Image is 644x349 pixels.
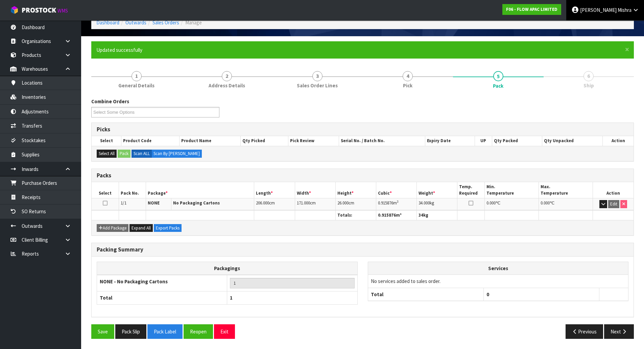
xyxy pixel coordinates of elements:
[254,198,295,210] td: cm
[502,4,561,15] a: F06 - FLOW APAC LIMITED
[486,291,489,298] span: 0
[57,7,68,14] small: WMS
[185,19,202,26] span: Manage
[22,6,56,15] span: ProStock
[97,291,227,304] th: Total
[125,19,146,26] a: Outwards
[425,136,475,146] th: Expiry Date
[486,200,496,206] span: 0.000
[132,71,142,81] span: 1
[121,200,126,206] span: 1/1
[403,71,413,81] span: 4
[10,6,19,14] img: cube-alt.png
[97,262,358,275] th: Packagings
[603,136,634,146] th: Action
[542,136,602,146] th: Qty Unpacked
[397,199,399,204] sup: 3
[118,82,154,89] span: General Details
[222,71,232,81] span: 2
[417,182,457,198] th: Weight
[506,6,557,12] strong: F06 - FLOW APAC LIMITED
[97,150,117,158] button: Select All
[493,82,503,89] span: Pack
[376,198,417,210] td: m
[148,200,160,206] strong: NONE
[297,82,338,89] span: Sales Order Lines
[417,198,457,210] td: kg
[593,182,634,198] th: Action
[457,182,484,198] th: Temp. Required
[214,324,235,339] button: Exit
[297,200,310,206] span: 171.000
[288,136,339,146] th: Pick Review
[419,212,423,218] span: 34
[583,71,594,81] span: 6
[335,198,376,210] td: cm
[91,98,129,105] label: Combine Orders
[475,136,492,146] th: UP
[417,210,457,220] th: kg
[493,71,503,81] span: 5
[608,200,619,208] button: Edit
[583,82,594,89] span: Ship
[254,182,295,198] th: Length
[339,136,425,146] th: Serial No. / Batch No.
[337,200,349,206] span: 26.000
[129,224,153,232] button: Expand All
[484,198,539,210] td: ℃
[580,7,617,13] span: [PERSON_NAME]
[118,150,130,158] button: Pack
[419,200,430,206] span: 34.000
[115,324,146,339] button: Pack Slip
[376,182,417,198] th: Cubic
[152,19,179,26] a: Sales Orders
[541,200,550,206] span: 0.000
[368,275,628,288] td: No services added to sales order.
[209,82,245,89] span: Address Details
[132,225,151,231] span: Expand All
[335,182,376,198] th: Height
[96,19,119,26] a: Dashboard
[625,45,629,54] span: ×
[92,136,121,146] th: Select
[484,182,539,198] th: Min. Temperature
[376,210,417,220] th: m³
[566,324,603,339] button: Previous
[295,198,335,210] td: cm
[403,82,412,89] span: Pick
[154,224,182,232] button: Export Packs
[618,7,631,13] span: Mishra
[180,136,241,146] th: Product Name
[97,224,128,232] button: Add Package
[119,182,146,198] th: Pack No.
[96,47,142,53] span: Updated successfully
[97,126,628,133] h3: Picks
[132,150,152,158] label: Scan ALL
[151,150,202,158] label: Scan By [PERSON_NAME]
[91,324,114,339] button: Save
[92,182,119,198] th: Select
[91,93,634,344] span: Pack
[147,324,183,339] button: Pack Label
[378,200,393,206] span: 0.915876
[539,182,593,198] th: Max. Temperature
[368,262,628,275] th: Services
[539,198,593,210] td: ℃
[604,324,634,339] button: Next
[241,136,288,146] th: Qty Picked
[335,210,376,220] th: Totals:
[100,278,168,285] strong: NONE - No Packaging Cartons
[230,295,233,301] span: 1
[121,136,180,146] th: Product Code
[492,136,542,146] th: Qty Packed
[368,288,484,301] th: Total
[173,200,220,206] strong: No Packaging Cartons
[378,212,396,218] span: 0.915876
[184,324,213,339] button: Reopen
[295,182,335,198] th: Width
[97,246,628,253] h3: Packing Summary
[312,71,323,81] span: 3
[97,172,628,179] h3: Packs
[146,182,254,198] th: Package
[256,200,269,206] span: 206.000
